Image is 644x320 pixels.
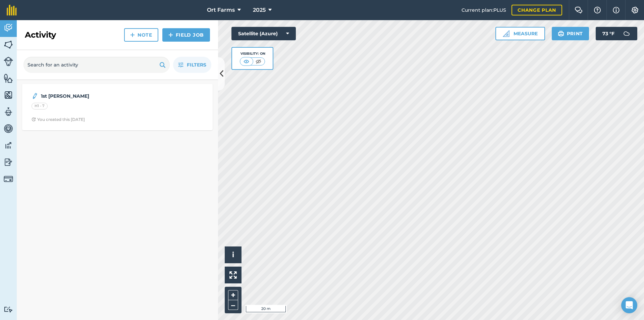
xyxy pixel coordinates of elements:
[253,6,266,14] span: 2025
[162,28,210,42] a: Field Job
[503,30,509,37] img: Ruler icon
[254,58,263,65] img: svg+xml;base64,PHN2ZyB4bWxucz0iaHR0cDovL3d3dy53My5vcmcvMjAwMC9zdmciIHdpZHRoPSI1MCIgaGVpZ2h0PSI0MC...
[32,117,36,122] img: Clock with arrow pointing clockwise
[613,6,620,14] img: svg+xml;base64,PHN2ZyB4bWxucz0iaHR0cDovL3d3dy53My5vcmcvMjAwMC9zdmciIHdpZHRoPSIxNyIgaGVpZ2h0PSIxNy...
[159,61,166,69] img: svg+xml;base64,PHN2ZyB4bWxucz0iaHR0cDovL3d3dy53My5vcmcvMjAwMC9zdmciIHdpZHRoPSIxOSIgaGVpZ2h0PSIyNC...
[558,30,564,38] img: svg+xml;base64,PHN2ZyB4bWxucz0iaHR0cDovL3d3dy53My5vcmcvMjAwMC9zdmciIHdpZHRoPSIxOSIgaGVpZ2h0PSIyNC...
[4,57,13,66] img: svg+xml;base64,PD94bWwgdmVyc2lvbj0iMS4wIiBlbmNvZGluZz0idXRmLTgiPz4KPCEtLSBHZW5lcmF0b3I6IEFkb2JlIE...
[228,290,238,300] button: +
[32,117,85,122] div: You created this [DATE]
[232,250,234,259] span: i
[231,27,296,40] button: Satellite (Azure)
[512,5,562,15] a: Change plan
[25,30,56,40] h2: Activity
[225,246,241,263] button: i
[4,90,13,100] img: svg+xml;base64,PHN2ZyB4bWxucz0iaHR0cDovL3d3dy53My5vcmcvMjAwMC9zdmciIHdpZHRoPSI1NiIgaGVpZ2h0PSI2MC...
[229,271,237,279] img: Four arrows, one pointing top left, one top right, one bottom right and the last bottom left
[23,57,170,73] input: Search for an activity
[575,7,583,13] img: Two speech bubbles overlapping with the left bubble in the forefront
[228,300,238,310] button: –
[462,6,506,14] span: Current plan : PLUS
[124,28,158,42] a: Note
[7,5,17,15] img: fieldmargin Logo
[130,31,135,39] img: svg+xml;base64,PHN2ZyB4bWxucz0iaHR0cDovL3d3dy53My5vcmcvMjAwMC9zdmciIHdpZHRoPSIxNCIgaGVpZ2h0PSIyNC...
[552,27,589,40] button: Print
[173,57,211,73] button: Filters
[4,306,13,313] img: svg+xml;base64,PD94bWwgdmVyc2lvbj0iMS4wIiBlbmNvZGluZz0idXRmLTgiPz4KPCEtLSBHZW5lcmF0b3I6IEFkb2JlIE...
[242,58,251,65] img: svg+xml;base64,PHN2ZyB4bWxucz0iaHR0cDovL3d3dy53My5vcmcvMjAwMC9zdmciIHdpZHRoPSI1MCIgaGVpZ2h0PSI0MC...
[4,174,13,184] img: svg+xml;base64,PD94bWwgdmVyc2lvbj0iMS4wIiBlbmNvZGluZz0idXRmLTgiPz4KPCEtLSBHZW5lcmF0b3I6IEFkb2JlIE...
[4,157,13,167] img: svg+xml;base64,PD94bWwgdmVyc2lvbj0iMS4wIiBlbmNvZGluZz0idXRmLTgiPz4KPCEtLSBHZW5lcmF0b3I6IEFkb2JlIE...
[596,27,637,40] button: 73 °F
[187,61,206,68] span: Filters
[4,124,13,134] img: svg+xml;base64,PD94bWwgdmVyc2lvbj0iMS4wIiBlbmNvZGluZz0idXRmLTgiPz4KPCEtLSBHZW5lcmF0b3I6IEFkb2JlIE...
[4,107,13,117] img: svg+xml;base64,PD94bWwgdmVyc2lvbj0iMS4wIiBlbmNvZGluZz0idXRmLTgiPz4KPCEtLSBHZW5lcmF0b3I6IEFkb2JlIE...
[41,92,147,100] strong: 1st [PERSON_NAME]
[495,27,545,40] button: Measure
[168,31,173,39] img: svg+xml;base64,PHN2ZyB4bWxucz0iaHR0cDovL3d3dy53My5vcmcvMjAwMC9zdmciIHdpZHRoPSIxNCIgaGVpZ2h0PSIyNC...
[593,7,601,13] img: A question mark icon
[621,297,637,313] div: Open Intercom Messenger
[620,27,633,40] img: svg+xml;base64,PD94bWwgdmVyc2lvbj0iMS4wIiBlbmNvZGluZz0idXRmLTgiPz4KPCEtLSBHZW5lcmF0b3I6IEFkb2JlIE...
[4,140,13,150] img: svg+xml;base64,PD94bWwgdmVyc2lvbj0iMS4wIiBlbmNvZGluZz0idXRmLTgiPz4KPCEtLSBHZW5lcmF0b3I6IEFkb2JlIE...
[631,7,639,13] img: A cog icon
[32,103,48,109] div: H1 - 7
[4,23,13,33] img: svg+xml;base64,PD94bWwgdmVyc2lvbj0iMS4wIiBlbmNvZGluZz0idXRmLTgiPz4KPCEtLSBHZW5lcmF0b3I6IEFkb2JlIE...
[4,73,13,83] img: svg+xml;base64,PHN2ZyB4bWxucz0iaHR0cDovL3d3dy53My5vcmcvMjAwMC9zdmciIHdpZHRoPSI1NiIgaGVpZ2h0PSI2MC...
[4,40,13,50] img: svg+xml;base64,PHN2ZyB4bWxucz0iaHR0cDovL3d3dy53My5vcmcvMjAwMC9zdmciIHdpZHRoPSI1NiIgaGVpZ2h0PSI2MC...
[207,6,235,14] span: Ort Farms
[32,92,38,100] img: svg+xml;base64,PD94bWwgdmVyc2lvbj0iMS4wIiBlbmNvZGluZz0idXRmLTgiPz4KPCEtLSBHZW5lcmF0b3I6IEFkb2JlIE...
[26,88,209,126] a: 1st [PERSON_NAME]H1 - 7Clock with arrow pointing clockwiseYou created this [DATE]
[240,51,265,56] div: Visibility: On
[602,27,614,40] span: 73 ° F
